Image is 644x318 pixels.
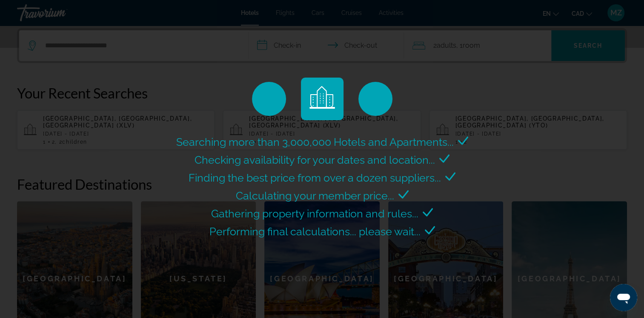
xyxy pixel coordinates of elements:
[211,207,418,220] span: Gathering property information and rules...
[176,136,454,148] span: Searching more than 3,000,000 Hotels and Apartments...
[195,153,435,166] span: Checking availability for your dates and location...
[610,284,637,311] iframe: Button to launch messaging window
[236,189,394,202] span: Calculating your member price...
[189,171,441,184] span: Finding the best price from over a dozen suppliers...
[209,225,421,238] span: Performing final calculations... please wait...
